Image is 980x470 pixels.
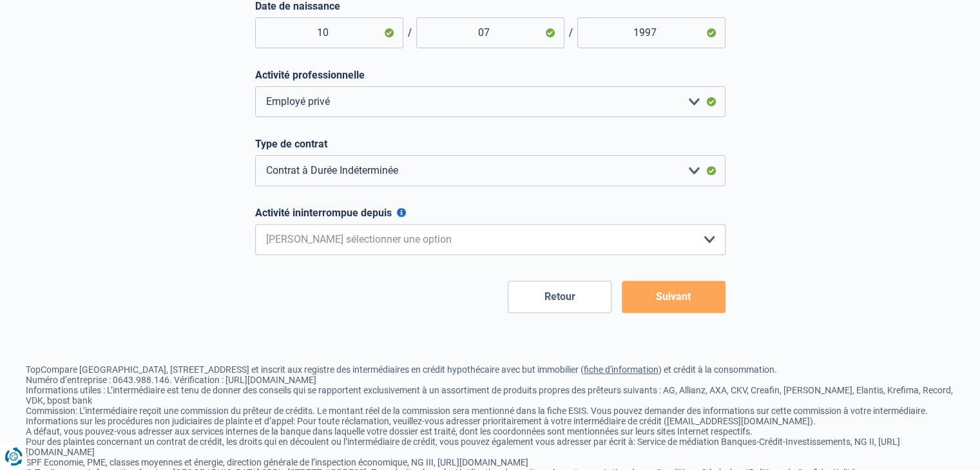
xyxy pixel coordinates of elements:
input: Année (AAAA) [577,17,725,48]
button: Retour [508,281,611,313]
button: Suivant [622,281,725,313]
a: fiche d'information [584,364,658,375]
span: / [403,26,416,39]
button: Activité ininterrompue depuis [397,208,406,217]
label: Activité professionnelle [255,69,725,81]
img: Advertisement [3,26,4,26]
label: Activité ininterrompue depuis [255,207,725,219]
input: Mois (MM) [416,17,564,48]
input: Jour (JJ) [255,17,403,48]
label: Type de contrat [255,138,725,150]
span: / [564,26,577,39]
